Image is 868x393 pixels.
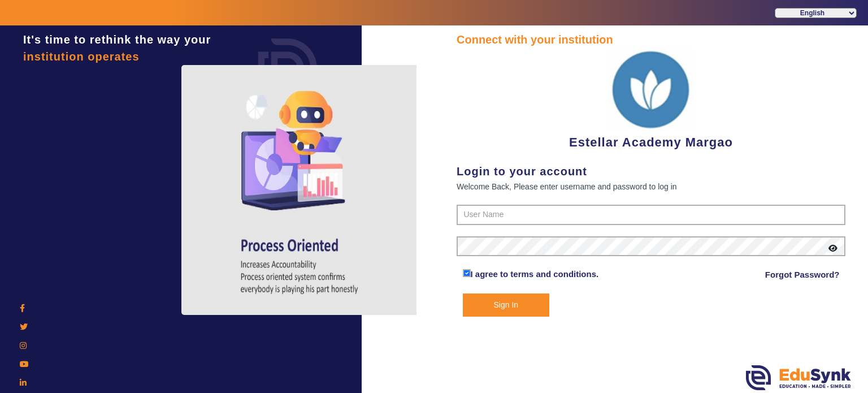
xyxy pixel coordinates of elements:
[457,163,845,180] div: Login to your account
[457,205,845,225] input: User Name
[471,269,599,279] a: I agree to terms and conditions.
[23,33,211,46] span: It's time to rethink the way your
[609,48,693,133] img: 9de4b96d-4f0f-4284-a0e8-458556a90a09
[457,180,845,193] div: Welcome Back, Please enter username and password to log in
[181,65,419,315] img: login4.png
[457,31,845,48] div: Connect with your institution
[23,50,140,63] span: institution operates
[457,48,845,152] div: Estellar Academy Margao
[463,293,550,317] button: Sign In
[746,365,851,390] img: edusynk.png
[245,25,330,110] img: login.png
[765,268,840,282] a: Forgot Password?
